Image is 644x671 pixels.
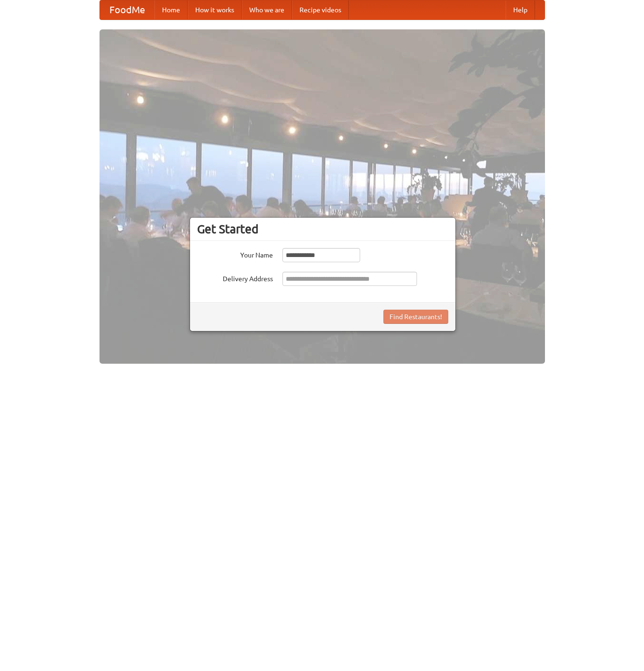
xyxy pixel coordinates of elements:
[197,222,448,236] h3: Get Started
[154,0,188,19] a: Home
[242,0,292,19] a: Who we are
[100,0,154,19] a: FoodMe
[188,0,242,19] a: How it works
[506,0,535,19] a: Help
[383,310,448,324] button: Find Restaurants!
[197,248,273,260] label: Your Name
[292,0,349,19] a: Recipe videos
[197,272,273,284] label: Delivery Address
